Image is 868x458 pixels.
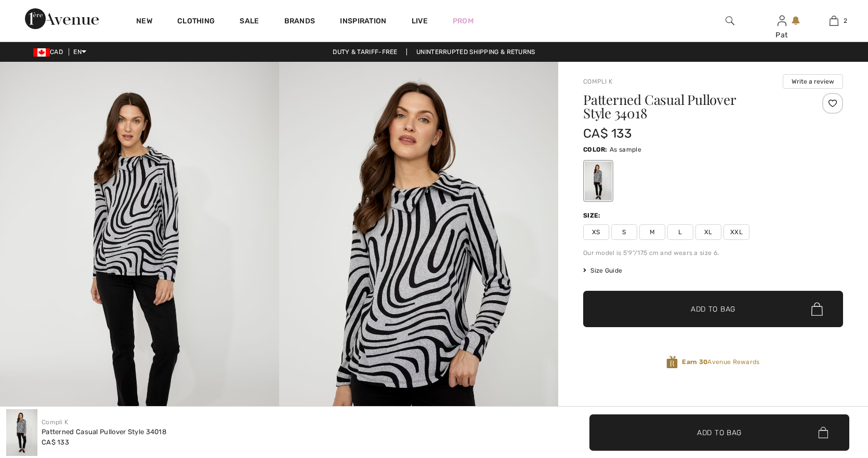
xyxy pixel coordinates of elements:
span: XXL [724,224,749,240]
img: Avenue Rewards [666,355,678,369]
div: As sample [585,161,612,200]
span: XL [695,224,721,240]
img: search the website [726,15,734,27]
a: Sign In [778,16,786,25]
span: CA$ 133 [42,438,69,446]
div: Patterned Casual Pullover Style 34018 [42,427,166,437]
button: Add to Bag [583,291,843,327]
img: 1ère Avenue [25,8,99,29]
span: Size Guide [583,266,622,275]
div: Pat [756,30,807,41]
span: EN [73,48,86,56]
img: My Bag [830,15,838,27]
span: Add to Bag [697,427,742,438]
strong: Earn 30 [682,358,707,366]
span: Inspiration [340,17,386,28]
button: Add to Bag [589,414,849,451]
a: Compli K [42,419,68,426]
h1: Patterned Casual Pullover Style 34018 [583,93,800,120]
div: Size: [583,211,603,220]
a: New [136,17,152,28]
img: My Info [778,15,786,27]
a: Live [412,16,428,26]
span: 2 [844,16,847,25]
img: Patterned Casual Pullover Style 34018 [6,409,37,456]
span: Avenue Rewards [682,357,759,367]
span: M [639,224,665,240]
span: Color: [583,146,608,153]
span: CA$ 133 [583,126,632,141]
a: Compli K [583,78,612,85]
button: Write a review [783,74,843,89]
span: CAD [33,48,67,56]
a: Sale [240,17,259,28]
a: Brands [284,17,315,28]
a: Clothing [177,17,215,28]
span: Add to Bag [691,304,735,315]
span: As sample [610,146,641,153]
a: Prom [453,16,474,26]
a: 2 [808,15,859,27]
span: L [667,224,693,240]
span: XS [583,224,609,240]
img: Canadian Dollar [33,48,50,57]
span: S [611,224,637,240]
div: Our model is 5'9"/175 cm and wears a size 6. [583,248,843,258]
img: Bag.svg [811,302,823,316]
img: Bag.svg [818,427,828,438]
